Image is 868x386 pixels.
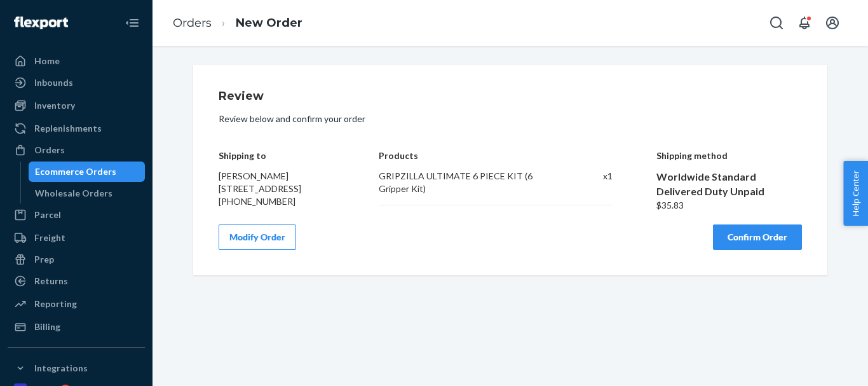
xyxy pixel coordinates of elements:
button: Open Search Box [764,10,789,36]
div: Ecommerce Orders [35,165,116,178]
img: Flexport logo [14,17,68,29]
a: Prep [8,249,145,270]
ol: breadcrumbs [163,4,313,42]
div: Freight [34,231,65,244]
button: Modify Order [219,224,296,250]
div: $35.83 [656,199,803,212]
div: Home [34,55,60,67]
a: Home [8,51,145,71]
button: Open account menu [820,10,845,36]
button: Close Navigation [119,10,145,36]
div: Returns [34,275,68,287]
button: Help Center [843,161,868,226]
a: Ecommerce Orders [29,162,146,182]
button: Integrations [8,358,145,378]
a: Wholesale Orders [29,183,146,203]
a: Replenishments [8,118,145,139]
div: Replenishments [34,122,102,135]
div: Prep [34,253,54,266]
a: Inbounds [8,72,145,93]
a: Orders [8,140,145,160]
div: Inventory [34,99,75,112]
h4: Shipping method [656,151,803,160]
a: Parcel [8,205,145,225]
a: Orders [173,16,212,30]
div: GRIPZILLA ULTIMATE 6 PIECE KIT (6 Gripper Kit) [379,170,562,195]
h4: Products [379,151,612,160]
a: New Order [236,16,302,30]
button: Open notifications [792,10,817,36]
div: Parcel [34,209,61,221]
a: Billing [8,317,145,337]
p: Review below and confirm your order [219,113,802,125]
button: Confirm Order [713,224,802,250]
div: Reporting [34,298,77,310]
div: [PHONE_NUMBER] [219,195,336,208]
a: Inventory [8,95,145,116]
div: Integrations [34,362,88,375]
div: Orders [34,144,65,156]
span: [PERSON_NAME] [STREET_ADDRESS] [219,170,301,194]
div: Wholesale Orders [35,187,112,200]
a: Reporting [8,294,145,314]
div: Worldwide Standard Delivered Duty Unpaid [656,170,803,199]
a: Freight [8,228,145,248]
div: Billing [34,321,60,333]
div: x 1 [576,170,613,195]
div: Inbounds [34,76,73,89]
h4: Shipping to [219,151,336,160]
h1: Review [219,90,802,103]
a: Returns [8,271,145,291]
